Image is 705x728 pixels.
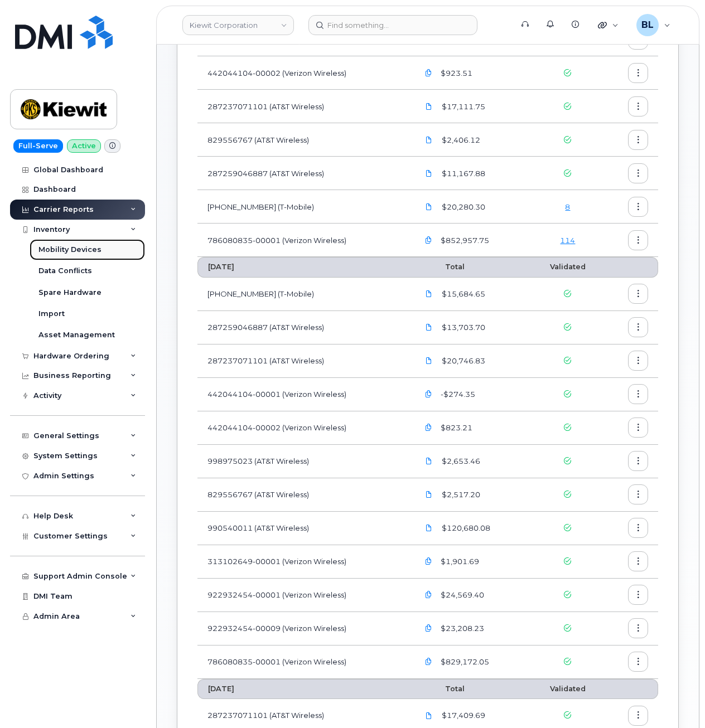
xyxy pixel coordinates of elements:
span: $11,167.88 [440,168,485,179]
span: BL [641,18,654,32]
a: Kiewit.287259046887_20250702_F.pdf [418,318,440,337]
span: $923.51 [438,68,472,79]
span: $20,746.83 [440,356,485,366]
td: 287259046887 (AT&T Wireless) [197,157,408,190]
span: Total [418,263,465,271]
td: 287237071101 (AT&T Wireless) [197,90,408,123]
th: Validated [531,679,605,699]
span: $2,517.20 [440,489,480,500]
td: 442044104-00002 (Verizon Wireless) [197,411,408,445]
a: Kiewit.973402207.statement-DETAIL-Jun30-Jul292025.pdf [418,284,440,304]
div: Quicklinks [590,14,626,36]
span: Total [418,685,465,693]
th: Validated [531,257,605,277]
td: 287259046887 (AT&T Wireless) [197,311,408,344]
span: $2,406.12 [440,135,480,145]
a: 8 [565,202,570,211]
span: $120,680.08 [440,523,490,533]
td: 313102649-00001 (Verizon Wireless) [197,545,408,579]
span: $1,901.69 [438,556,479,567]
td: 998975023 (AT&T Wireless) [197,445,408,478]
td: 786080835-00001 (Verizon Wireless) [197,224,408,257]
span: $17,409.69 [440,710,485,721]
span: $823.21 [438,423,472,433]
span: $829,172.05 [438,657,489,667]
a: Kiewit Corporation [182,15,294,35]
a: Kiewit.287237071101_20250602_F.pdf [418,706,440,725]
td: 829556767 (AT&T Wireless) [197,478,408,512]
td: 442044104-00001 (Verizon Wireless) [197,378,408,411]
td: 786080835-00001 (Verizon Wireless) [197,646,408,679]
span: $2,653.46 [440,456,480,467]
a: 114 [560,236,575,245]
span: $17,111.75 [440,101,485,112]
div: Brandon Lam [629,14,678,36]
a: Kiewit.829556767_20250702_F.pdf [418,485,440,504]
a: Kiewit.973402207.statement-DETAIL-Jul30-Aug292025.pdf [418,197,440,216]
span: $24,569.40 [438,590,484,600]
td: 922932454-00001 (Verizon Wireless) [197,579,408,612]
a: Kiewit.287237071101_20250702_F.pdf [418,351,440,371]
td: 287237071101 (AT&T Wireless) [197,344,408,378]
iframe: Messenger Launcher [656,680,697,720]
span: $852,957.75 [438,235,489,246]
a: Kiewit.998975023_20250708_F.pdf [418,452,440,471]
td: 922932454-00009 (Verizon Wireless) [197,612,408,646]
a: Kiewit.287237071101_20250802_F.pdf [418,96,440,116]
th: [DATE] [197,257,408,277]
input: Find something... [308,15,477,35]
span: $20,280.30 [440,202,485,212]
span: $15,684.65 [440,289,485,299]
th: [DATE] [197,679,408,699]
td: 829556767 (AT&T Wireless) [197,123,408,157]
a: Kiewit.287259046887_20250802_F.pdf [418,163,440,183]
a: Kiewit.990540011_20250727_F.pdf [418,518,440,538]
span: $13,703.70 [440,322,485,333]
span: $23,208.23 [438,623,484,634]
td: 442044104-00002 (Verizon Wireless) [197,56,408,90]
td: [PHONE_NUMBER] (T-Mobile) [197,278,408,311]
td: [PHONE_NUMBER] (T-Mobile) [197,190,408,224]
td: 990540011 (AT&T Wireless) [197,512,408,545]
a: Kiewit.829556767_20250802_F.pdf [418,130,440,149]
span: -$274.35 [438,389,475,400]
